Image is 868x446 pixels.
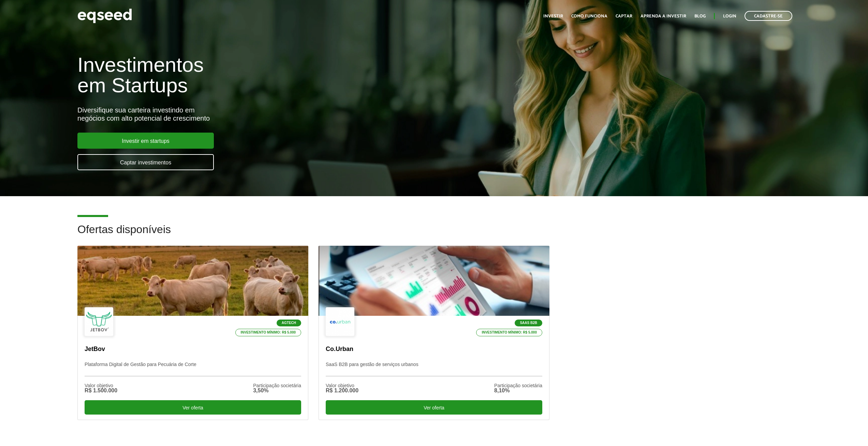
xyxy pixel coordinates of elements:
[476,329,542,336] p: Investimento mínimo: R$ 5.000
[85,362,301,376] p: Plataforma Digital de Gestão para Pecuária de Corte
[515,320,542,326] p: SaaS B2B
[77,154,214,170] a: Captar investimentos
[77,106,501,122] div: Diversifique sua carteira investindo em negócios com alto potencial de crescimento
[494,388,542,393] div: 8,10%
[326,400,542,415] div: Ver oferta
[277,320,301,326] p: Agtech
[326,388,358,393] div: R$ 1.200.000
[253,388,301,393] div: 3,50%
[85,400,301,415] div: Ver oferta
[253,383,301,388] div: Participação societária
[77,224,791,246] h2: Ofertas disponíveis
[85,346,301,353] p: JetBov
[616,14,632,18] a: Captar
[77,7,132,25] img: EqSeed
[326,362,542,376] p: SaaS B2B para gestão de serviços urbanos
[77,55,501,96] h1: Investimentos em Startups
[85,388,117,393] div: R$ 1.500.000
[77,246,308,420] a: Agtech Investimento mínimo: R$ 5.000 JetBov Plataforma Digital de Gestão para Pecuária de Corte V...
[571,14,607,18] a: Como funciona
[319,246,549,420] a: SaaS B2B Investimento mínimo: R$ 5.000 Co.Urban SaaS B2B para gestão de serviços urbanos Valor ob...
[543,14,563,18] a: Investir
[494,383,542,388] div: Participação societária
[745,11,792,21] a: Cadastre-se
[85,383,117,388] div: Valor objetivo
[326,383,358,388] div: Valor objetivo
[77,133,214,149] a: Investir em startups
[694,14,706,18] a: Blog
[641,14,686,18] a: Aprenda a investir
[235,329,301,336] p: Investimento mínimo: R$ 5.000
[723,14,736,18] a: Login
[326,346,542,353] p: Co.Urban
